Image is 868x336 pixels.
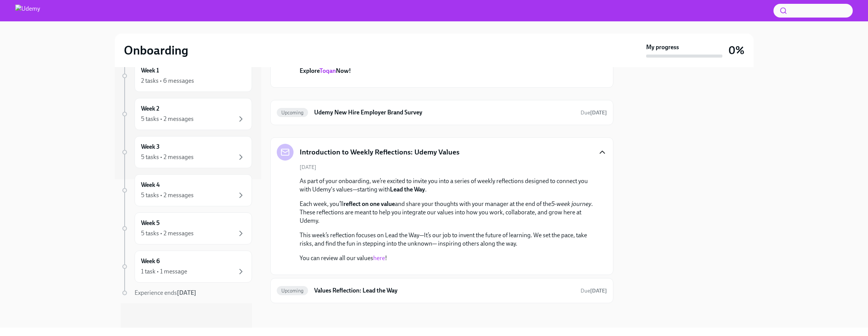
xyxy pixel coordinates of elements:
span: Due [581,288,607,294]
strong: Lead the Way [390,186,425,193]
div: 5 tasks • 2 messages [141,153,194,161]
span: Experience ends [135,289,196,296]
h6: Week 6 [141,257,160,265]
span: Due [581,109,607,116]
p: This week’s reflection focuses on Lead the Way—It’s our job to invent the future of learning. We ... [300,231,595,248]
a: Week 12 tasks • 6 messages [121,60,252,92]
strong: [DATE] [177,289,196,296]
h3: 0% [728,43,744,57]
strong: [DATE] [590,109,607,116]
a: Week 35 tasks • 2 messages [121,136,252,168]
p: As part of your onboarding, we’re excited to invite you into a series of weekly reflections desig... [300,177,595,194]
div: 2 tasks • 6 messages [141,77,194,85]
div: 5 tasks • 2 messages [141,229,194,238]
span: September 17th, 2025 10:00 [581,287,607,294]
h6: Week 1 [141,66,159,75]
h2: Onboarding [124,43,188,58]
span: Upcoming [277,110,308,116]
strong: Explore Now! [300,67,351,74]
span: Upcoming [277,288,308,294]
a: UpcomingUdemy New Hire Employer Brand SurveyDue[DATE] [277,106,607,119]
h6: Week 4 [141,181,160,189]
h5: Introduction to Weekly Reflections: Udemy Values [300,147,459,157]
a: UpcomingValues Reflection: Lead the WayDue[DATE] [277,285,607,297]
strong: [DATE] [590,288,607,294]
div: 5 tasks • 2 messages [141,191,194,199]
a: Week 61 task • 1 message [121,251,252,283]
strong: My progress [646,43,679,51]
h6: Udemy New Hire Employer Brand Survey [314,108,574,117]
img: Udemy [15,5,40,17]
span: [DATE] [300,164,316,171]
div: 5 tasks • 2 messages [141,115,194,123]
h6: Week 2 [141,104,159,113]
a: Week 45 tasks • 2 messages [121,174,252,206]
a: Toqan [319,67,336,74]
a: Week 55 tasks • 2 messages [121,212,252,244]
em: 5-week journey [551,200,591,207]
strong: reflect on one value [343,200,395,207]
a: here [373,254,385,262]
span: September 16th, 2025 10:00 [581,109,607,116]
h6: Week 5 [141,219,160,227]
div: 1 task • 1 message [141,267,187,276]
h6: Values Reflection: Lead the Way [314,286,574,295]
p: Each week, you’ll and share your thoughts with your manager at the end of the . These reflections... [300,200,595,225]
a: Week 25 tasks • 2 messages [121,98,252,130]
h6: Week 3 [141,143,160,151]
p: You can review all our values ! [300,254,595,262]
